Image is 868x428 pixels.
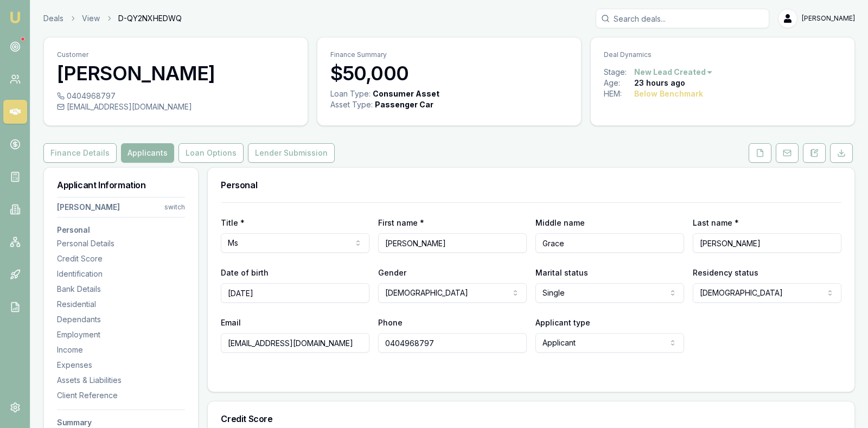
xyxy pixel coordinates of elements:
label: Phone [378,318,403,327]
button: New Lead Created [634,67,713,78]
div: Identification [57,269,185,279]
label: First name * [378,218,424,227]
div: switch [164,203,185,212]
div: Personal Details [57,238,185,249]
label: Email [221,318,241,327]
label: Title * [221,218,245,227]
div: Bank Details [57,284,185,295]
button: Finance Details [43,143,117,163]
div: Loan Type: [330,88,371,99]
div: 23 hours ago [634,78,685,88]
img: emu-icon-u.png [9,11,22,24]
h3: Applicant Information [57,181,185,189]
label: Gender [378,268,406,277]
div: HEM: [604,88,634,99]
label: Residency status [693,268,758,277]
p: Finance Summary [330,50,568,59]
h3: Personal [221,181,841,189]
div: Client Reference [57,390,185,401]
div: Income [57,344,185,355]
a: Deals [43,13,63,24]
nav: breadcrumb [43,13,182,24]
input: Search deals [596,9,769,28]
label: Date of birth [221,268,269,277]
div: Dependants [57,314,185,325]
h3: $50,000 [330,62,568,84]
button: Applicants [121,143,174,163]
a: Loan Options [176,143,246,163]
button: Loan Options [178,143,244,163]
h3: Summary [57,419,185,426]
h3: Credit Score [221,414,841,423]
div: Employment [57,329,185,340]
label: Marital status [535,268,588,277]
a: Applicants [119,143,176,163]
a: View [82,13,100,24]
div: Credit Score [57,253,185,264]
div: Consumer Asset [373,88,439,99]
p: Customer [57,50,295,59]
label: Middle name [535,218,585,227]
h3: [PERSON_NAME] [57,62,295,84]
div: [PERSON_NAME] [57,202,120,213]
div: Residential [57,299,185,310]
p: Deal Dynamics [604,50,841,59]
div: 0404968797 [57,91,295,101]
div: Passenger Car [375,99,433,110]
div: Below Benchmark [634,88,703,99]
a: Finance Details [43,143,119,163]
div: Assets & Liabilities [57,375,185,386]
div: Expenses [57,360,185,370]
div: Stage: [604,67,634,78]
label: Applicant type [535,318,590,327]
label: Last name * [693,218,739,227]
span: D-QY2NXHEDWQ [118,13,182,24]
a: Lender Submission [246,143,337,163]
div: Age: [604,78,634,88]
button: Lender Submission [248,143,335,163]
span: [PERSON_NAME] [802,14,855,23]
h3: Personal [57,226,185,234]
div: Asset Type : [330,99,373,110]
input: 0431 234 567 [378,333,527,353]
input: DD/MM/YYYY [221,283,369,303]
div: [EMAIL_ADDRESS][DOMAIN_NAME] [57,101,295,112]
